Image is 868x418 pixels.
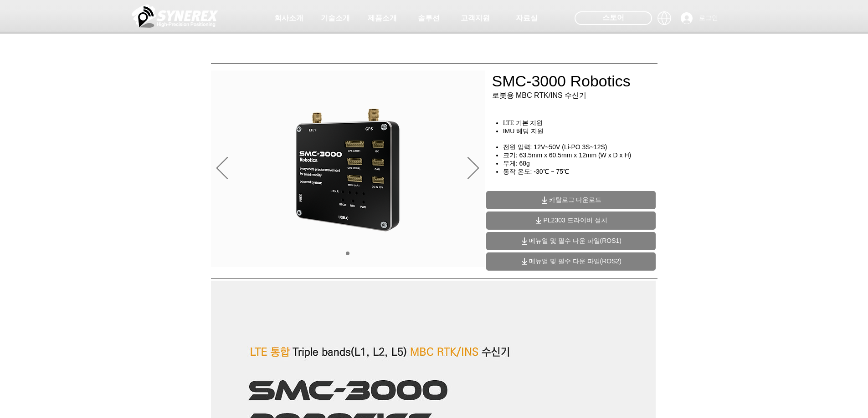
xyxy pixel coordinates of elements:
span: 기술소개 [321,14,350,23]
span: 회사소개 [274,14,303,23]
span: 로그인 [696,14,721,23]
a: 기술소개 [313,9,358,27]
a: 솔루션 [406,9,452,27]
span: 무게: 68g [503,160,530,167]
div: 슬라이드쇼 [211,71,485,267]
span: 자료실 [516,14,538,23]
span: 솔루션 [418,14,440,23]
span: PL2303 드라이버 설치 [543,217,607,225]
button: 다음 [467,157,479,181]
span: 메뉴얼 및 필수 다운 파일(ROS1) [529,237,621,245]
span: 전원 입력: 12V~50V (Li-PO 3S~12S) [503,143,607,151]
nav: 슬라이드 [343,252,353,255]
img: 씨너렉스_White_simbol_대지 1.png [132,2,218,30]
img: KakaoTalk_20241224_155801212.png [278,96,417,242]
span: 제품소개 [368,14,397,23]
span: 고객지원 [461,14,490,23]
button: 이전 [216,157,228,181]
button: 로그인 [674,10,724,27]
div: 스토어 [575,11,652,25]
a: PL2303 드라이버 설치 [486,212,656,230]
span: 카탈로그 다운로드 [549,196,602,204]
span: 스토어 [602,13,624,23]
a: 카탈로그 다운로드 [486,191,656,209]
a: 메뉴얼 및 필수 다운 파일(ROS2) [486,252,656,271]
a: 고객지원 [452,9,498,27]
iframe: To enrich screen reader interactions, please activate Accessibility in Grammarly extension settings [763,379,868,418]
span: 동작 온도: -30℃ ~ 75℃ [503,168,569,175]
a: 메뉴얼 및 필수 다운 파일(ROS1) [486,232,656,250]
a: 제품소개 [360,9,405,27]
a: 회사소개 [266,9,312,27]
a: 01 [346,252,349,255]
a: 자료실 [504,9,550,27]
span: 크기: 63.5mm x 60.5mm x 12mm (W x D x H) [503,151,632,159]
span: 메뉴얼 및 필수 다운 파일(ROS2) [529,257,621,266]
